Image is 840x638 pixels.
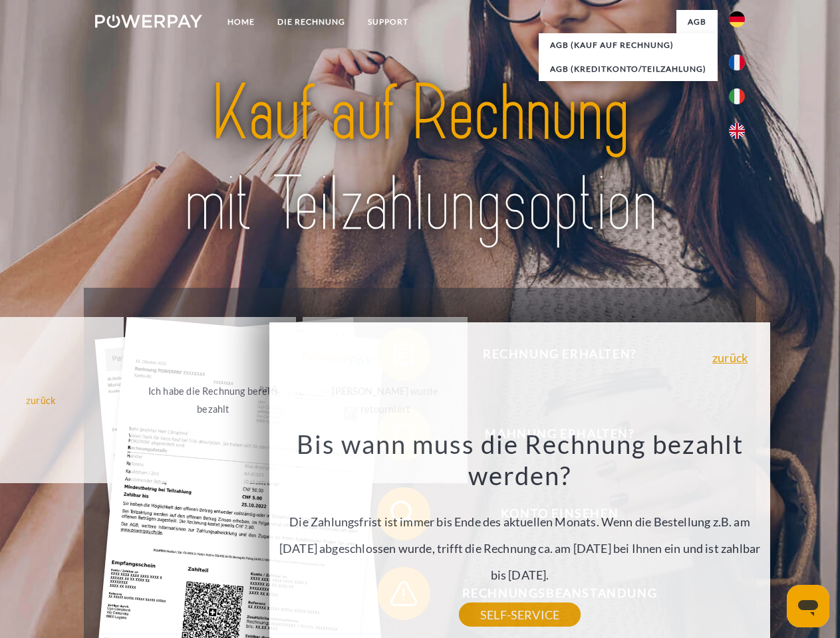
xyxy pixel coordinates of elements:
a: DIE RECHNUNG [266,10,356,34]
div: Die Zahlungsfrist ist immer bis Ende des aktuellen Monats. Wenn die Bestellung z.B. am [DATE] abg... [277,428,763,615]
a: agb [676,10,718,34]
img: it [729,88,745,104]
a: AGB (Kauf auf Rechnung) [539,33,718,57]
a: AGB (Kreditkonto/Teilzahlung) [539,57,718,81]
div: Ich habe die Rechnung bereits bezahlt [138,382,288,418]
a: zurück [712,352,748,364]
a: SELF-SERVICE [459,603,581,627]
img: fr [729,54,745,70]
a: SUPPORT [356,10,420,34]
img: en [729,123,745,139]
img: de [729,11,745,27]
iframe: Schaltfläche zum Öffnen des Messaging-Fensters [787,585,829,627]
h3: Bis wann muss die Rechnung bezahlt werden? [277,428,763,492]
img: title-powerpay_de.svg [127,64,713,255]
img: logo-powerpay-white.svg [95,15,202,28]
a: Home [216,10,266,34]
